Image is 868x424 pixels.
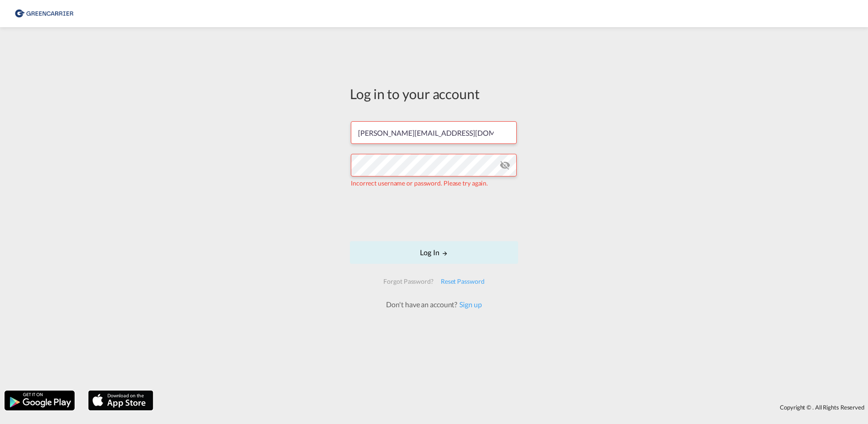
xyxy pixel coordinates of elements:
a: Sign up [457,300,481,309]
div: Reset Password [437,273,488,290]
img: apple.png [87,390,154,411]
div: Forgot Password? [380,273,437,290]
img: 8cf206808afe11efa76fcd1e3d746489.png [14,4,75,24]
span: Incorrect username or password. Please try again. [351,179,488,187]
iframe: reCAPTCHA [365,197,503,232]
md-icon: icon-eye-off [500,160,510,171]
div: Copyright © . All Rights Reserved [158,400,868,415]
input: Enter email/phone number [351,121,517,144]
div: Log in to your account [350,84,518,103]
img: google.png [4,390,75,411]
div: Don't have an account? [376,300,491,310]
button: LOGIN [350,241,518,264]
